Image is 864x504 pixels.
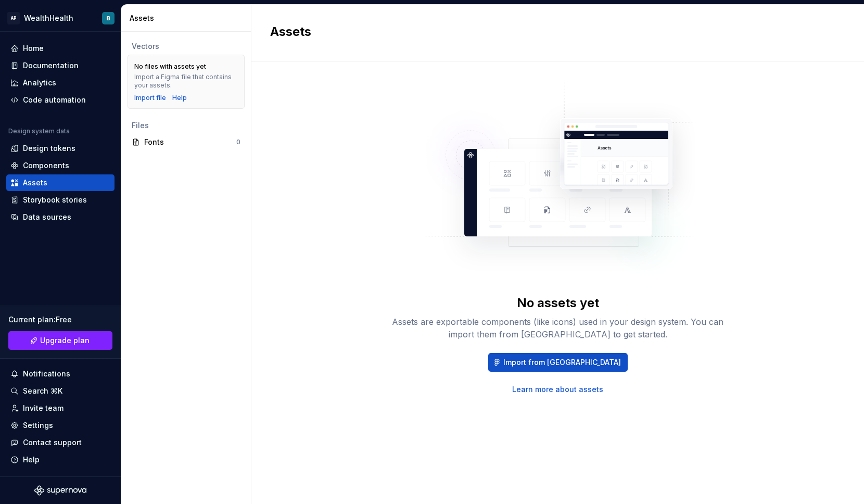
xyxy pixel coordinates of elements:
[23,160,69,171] div: Components
[6,209,115,225] a: Data sources
[6,400,115,417] a: Invite team
[24,13,73,23] div: WealthHealth
[270,23,833,40] h2: Assets
[6,40,115,57] a: Home
[6,366,115,382] button: Notifications
[23,143,75,154] div: Design tokens
[8,314,112,325] div: Current plan : Free
[134,62,206,71] div: No files with assets yet
[6,57,115,74] a: Documentation
[107,14,110,22] div: B
[6,434,115,451] button: Contact support
[130,13,247,23] div: Assets
[23,403,63,413] div: Invite team
[503,357,621,368] span: Import from [GEOGRAPHIC_DATA]
[391,316,725,341] div: Assets are exportable components (like icons) used in your design system. You can import them fro...
[132,120,240,131] div: Files
[23,95,86,105] div: Code automation
[172,94,187,102] a: Help
[23,455,40,465] div: Help
[23,60,79,71] div: Documentation
[236,138,240,146] div: 0
[6,192,115,208] a: Storybook stories
[23,437,82,448] div: Contact support
[6,417,115,434] a: Settings
[6,451,115,468] button: Help
[144,137,236,147] div: Fonts
[23,195,87,205] div: Storybook stories
[128,134,245,150] a: Fonts0
[7,12,20,24] div: AP
[8,127,70,135] div: Design system data
[40,335,90,346] span: Upgrade plan
[6,383,115,399] button: Search ⌘K
[134,94,166,102] button: Import file
[6,157,115,174] a: Components
[488,353,628,372] button: Import from [GEOGRAPHIC_DATA]
[23,386,62,396] div: Search ⌘K
[23,369,70,379] div: Notifications
[23,43,44,54] div: Home
[6,74,115,91] a: Analytics
[134,73,238,90] div: Import a Figma file that contains your assets.
[8,331,112,350] a: Upgrade plan
[6,174,115,191] a: Assets
[132,41,240,52] div: Vectors
[23,78,56,88] div: Analytics
[6,92,115,108] a: Code automation
[23,420,53,431] div: Settings
[512,384,603,395] a: Learn more about assets
[517,295,599,311] div: No assets yet
[6,140,115,157] a: Design tokens
[2,7,119,29] button: APWealthHealthB
[34,485,86,496] svg: Supernova Logo
[23,178,47,188] div: Assets
[23,212,71,222] div: Data sources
